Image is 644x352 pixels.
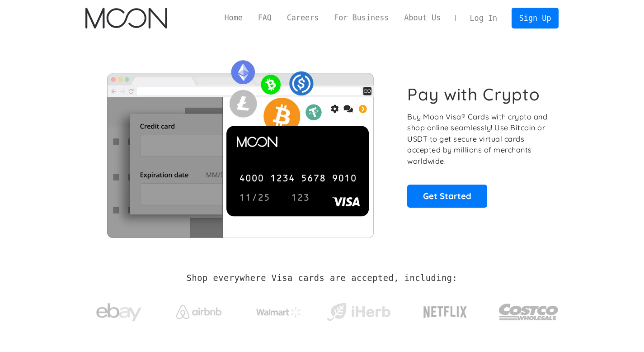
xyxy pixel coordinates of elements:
img: Airbnb [176,305,221,319]
a: About Us [396,12,448,24]
a: Airbnb [165,296,232,323]
a: ebay [85,289,153,331]
a: Sign Up [512,8,559,28]
img: iHerb [325,300,392,324]
a: Costco [498,286,559,333]
img: Moon Logo [85,8,167,29]
h1: Pay with Crypto [407,84,540,105]
a: Log In [462,8,505,28]
h2: Shop everywhere Visa cards are accepted, including: [187,273,457,283]
a: iHerb [325,291,392,328]
img: Costco [498,295,559,329]
a: Netflix [405,292,486,328]
img: Netflix [423,301,468,323]
a: Home [217,12,250,24]
a: Walmart [245,298,312,322]
a: Careers [279,12,326,24]
img: Walmart [256,307,301,318]
a: For Business [326,12,396,24]
img: Moon Cards let you spend your crypto anywhere Visa is accepted. [85,54,395,238]
p: Buy Moon Visa® Cards with crypto and shop online seamlessly! Use Bitcoin or USDT to get secure vi... [407,111,549,167]
img: ebay [96,298,141,327]
a: FAQ [250,12,279,24]
a: Get Started [407,185,487,207]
